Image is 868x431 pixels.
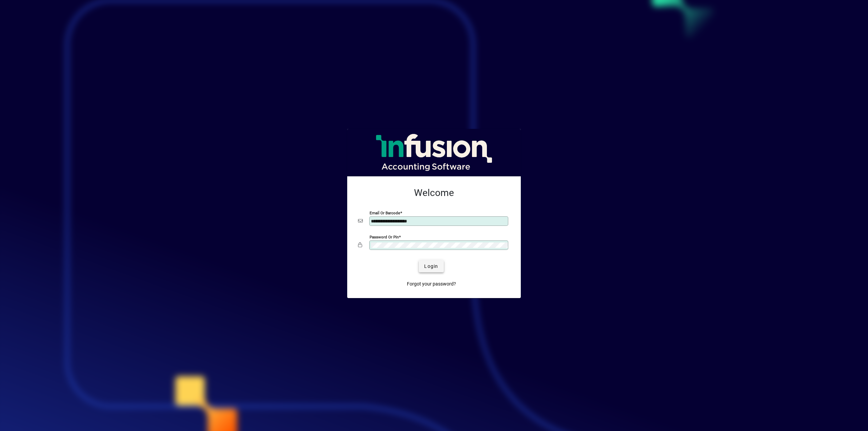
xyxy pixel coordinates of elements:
h2: Welcome [358,187,510,199]
span: Forgot your password? [407,280,456,288]
span: Login [424,263,438,270]
a: Forgot your password? [404,278,459,290]
mat-label: Email or Barcode [370,211,400,215]
button: Login [419,260,443,272]
mat-label: Password or Pin [370,235,399,239]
